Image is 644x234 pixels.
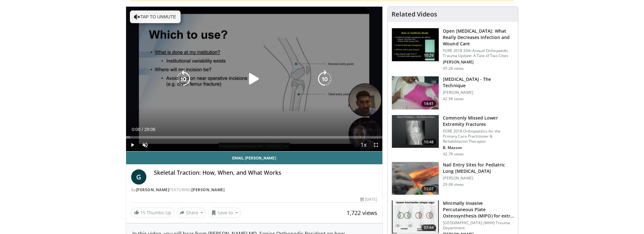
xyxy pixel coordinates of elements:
[443,182,464,187] p: 29.0K views
[139,139,151,151] button: Unmute
[154,169,378,176] h4: Skeletal Traction: How, When, and What Works
[392,76,439,109] img: 316645_0003_1.png.150x105_q85_crop-smart_upscale.jpg
[370,139,382,151] button: Fullscreen
[392,28,439,61] img: ded7be61-cdd8-40fc-98a3-de551fea390e.150x105_q85_crop-smart_upscale.jpg
[130,10,181,23] button: Tap to unmute
[421,224,437,231] span: 07:44
[131,187,378,193] div: By FEATURING
[443,48,514,58] p: FORE 2018 30th Annual Orthopaedic Trauma Update: A Tale of Two Cities
[392,115,514,157] a: 10:48 Commonly Missed Lower Extremity Fractures FORE 2018 Orthopaedics for the Primary Care Pract...
[443,28,514,47] h3: Open [MEDICAL_DATA]: What Really Decreases Infection and Wound Care
[443,162,514,174] h3: Nail Entry Sites for Pediatric Long [MEDICAL_DATA]
[126,136,383,139] div: Progress Bar
[191,187,225,192] a: [PERSON_NAME]
[443,176,514,181] p: [PERSON_NAME]
[392,162,514,195] a: 11:07 Nail Entry Sites for Pediatric Long [MEDICAL_DATA] [PERSON_NAME] 29.0K views
[443,115,514,127] h3: Commonly Missed Lower Extremity Fractures
[392,28,514,71] a: 10:29 Open [MEDICAL_DATA]: What Really Decreases Infection and Wound Care FORE 2018 30th Annual O...
[392,76,514,110] a: 14:41 [MEDICAL_DATA] - The Technique [PERSON_NAME] 42.5K views
[443,145,514,150] p: B. Maxson
[360,197,377,202] div: [DATE]
[443,200,514,219] h3: Minimally Invasive Percutaneous Plate Osteosynthesis (MIPO) for extr…
[421,52,437,59] span: 10:29
[421,101,437,107] span: 14:41
[443,66,464,71] p: 45.2K views
[421,139,437,145] span: 10:48
[208,208,241,218] button: Save to
[392,115,439,148] img: 4aa379b6-386c-4fb5-93ee-de5617843a87.150x105_q85_crop-smart_upscale.jpg
[144,127,155,132] span: 29:06
[392,200,439,233] img: fylOjp5pkC-GA4Zn4xMDoxOjBrO-I4W8_9.150x105_q85_crop-smart_upscale.jpg
[443,220,514,231] p: [GEOGRAPHIC_DATA] (MHH) Trauma Department
[131,169,146,185] a: G
[421,186,437,192] span: 11:07
[347,209,377,217] span: 1,722 views
[392,10,437,18] h4: Related Videos
[443,129,514,144] p: FORE 2018 Orthopaedics for the Primary Care Practitioner & Rehabilitation Therapist
[140,210,145,216] span: 15
[126,139,139,151] button: Play
[443,96,464,101] p: 42.5K views
[177,208,206,218] button: Share
[136,187,169,192] a: [PERSON_NAME]
[443,90,514,95] p: [PERSON_NAME]
[131,208,174,218] a: 15 Thumbs Up
[132,127,140,132] span: 0:00
[392,162,439,195] img: d5ySKFN8UhyXrjO34xMDoxOjA4MTsiGN_2.150x105_q85_crop-smart_upscale.jpg
[443,60,514,65] p: [PERSON_NAME]
[443,76,514,89] h3: [MEDICAL_DATA] - The Technique
[142,127,143,132] span: /
[126,7,383,152] video-js: Video Player
[357,139,370,151] button: Playback Rate
[443,152,464,157] p: 42.7K views
[126,152,383,164] a: Email [PERSON_NAME]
